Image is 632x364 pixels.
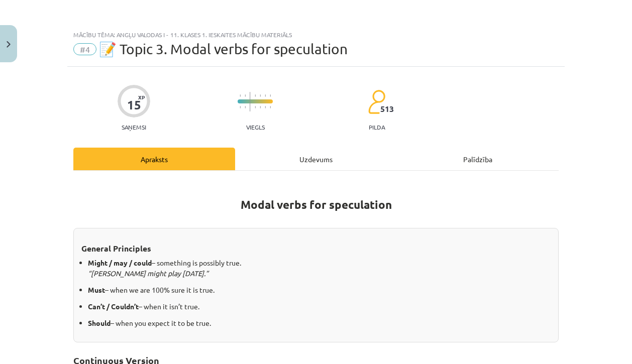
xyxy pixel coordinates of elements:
img: icon-short-line-57e1e144782c952c97e751825c79c345078a6d821885a25fce030b3d8c18986b.svg [270,106,271,108]
strong: Can’t / Couldn’t [88,302,139,311]
p: pilda [369,124,385,131]
strong: Might / may / could [88,258,152,267]
em: “[PERSON_NAME] might play [DATE].” [88,269,208,278]
span: 513 [380,104,394,113]
img: icon-short-line-57e1e144782c952c97e751825c79c345078a6d821885a25fce030b3d8c18986b.svg [255,94,256,97]
div: 15 [127,98,141,112]
img: icon-long-line-d9ea69661e0d244f92f715978eff75569469978d946b2353a9bb055b3ed8787d.svg [250,92,251,111]
strong: Modal verbs for speculation [241,197,392,212]
div: Palīdzība [397,148,559,170]
img: icon-short-line-57e1e144782c952c97e751825c79c345078a6d821885a25fce030b3d8c18986b.svg [255,106,256,108]
span: #4 [73,43,96,55]
p: Viegls [246,124,265,131]
strong: Must [88,285,105,294]
p: – when you expect it to be true. [88,318,551,328]
img: icon-short-line-57e1e144782c952c97e751825c79c345078a6d821885a25fce030b3d8c18986b.svg [245,94,246,97]
img: icon-short-line-57e1e144782c952c97e751825c79c345078a6d821885a25fce030b3d8c18986b.svg [260,106,261,108]
img: icon-short-line-57e1e144782c952c97e751825c79c345078a6d821885a25fce030b3d8c18986b.svg [245,106,246,108]
img: icon-short-line-57e1e144782c952c97e751825c79c345078a6d821885a25fce030b3d8c18986b.svg [265,106,266,108]
p: Saņemsi [118,124,150,131]
div: Apraksts [73,148,235,170]
div: Mācību tēma: Angļu valodas i - 11. klases 1. ieskaites mācību materiāls [73,31,559,38]
img: icon-short-line-57e1e144782c952c97e751825c79c345078a6d821885a25fce030b3d8c18986b.svg [240,106,241,108]
img: icon-short-line-57e1e144782c952c97e751825c79c345078a6d821885a25fce030b3d8c18986b.svg [260,94,261,97]
img: icon-short-line-57e1e144782c952c97e751825c79c345078a6d821885a25fce030b3d8c18986b.svg [265,94,266,97]
span: 📝 Topic 3. Modal verbs for speculation [99,41,348,57]
img: icon-close-lesson-0947bae3869378f0d4975bcd49f059093ad1ed9edebbc8119c70593378902aed.svg [7,41,11,48]
img: students-c634bb4e5e11cddfef0936a35e636f08e4e9abd3cc4e673bd6f9a4125e45ecb1.svg [368,89,385,114]
strong: Should [88,318,111,327]
img: icon-short-line-57e1e144782c952c97e751825c79c345078a6d821885a25fce030b3d8c18986b.svg [270,94,271,97]
p: – when we are 100% sure it is true. [88,285,551,295]
p: – when it isn’t true. [88,301,551,312]
div: Uzdevums [235,148,397,170]
img: icon-short-line-57e1e144782c952c97e751825c79c345078a6d821885a25fce030b3d8c18986b.svg [240,94,241,97]
span: XP [138,94,145,100]
p: – something is possibly true. [88,258,551,279]
strong: General Principles [81,243,151,254]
